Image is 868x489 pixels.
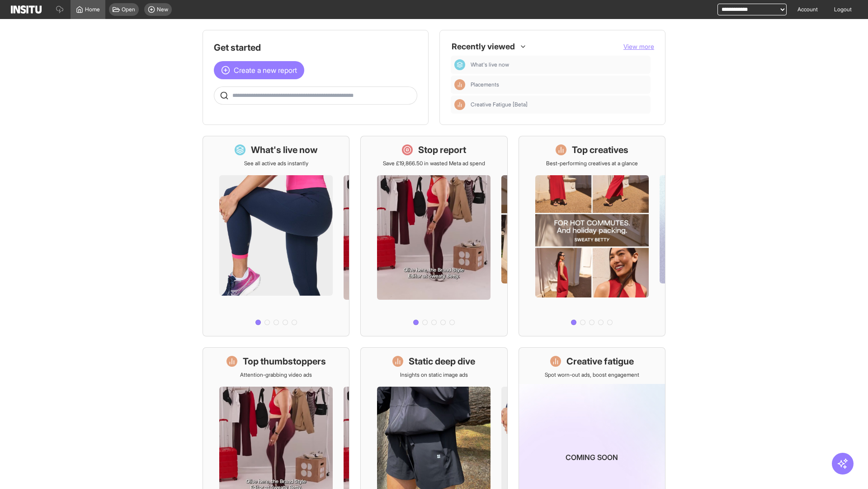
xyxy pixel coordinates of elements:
img: Logo [11,5,42,14]
span: New [157,6,168,13]
span: Open [122,6,135,13]
span: View more [623,43,654,50]
p: Best-performing creatives at a glance [546,160,638,167]
button: View more [623,42,654,51]
span: What's live now [471,61,509,68]
span: Creative Fatigue [Beta] [471,101,528,108]
button: Create a new report [214,61,304,79]
h1: Top creatives [572,144,628,156]
p: Save £19,866.50 in wasted Meta ad spend [383,160,485,167]
span: Placements [471,81,647,88]
span: Placements [471,81,499,88]
p: Insights on static image ads [400,371,468,379]
h1: Static deep dive [409,355,475,368]
div: Insights [454,99,465,110]
p: Attention-grabbing video ads [240,371,312,379]
a: Stop reportSave £19,866.50 in wasted Meta ad spend [360,136,507,336]
h1: Top thumbstoppers [243,355,326,368]
span: Creative Fatigue [Beta] [471,101,647,108]
h1: Stop report [418,144,466,156]
span: Home [85,6,100,13]
h1: What's live now [251,144,318,156]
h1: Get started [214,41,417,54]
span: What's live now [471,61,647,68]
p: See all active ads instantly [244,160,308,167]
div: Insights [454,79,465,90]
span: Create a new report [234,65,297,76]
a: What's live nowSee all active ads instantly [203,136,349,336]
a: Top creativesBest-performing creatives at a glance [519,136,665,336]
div: Dashboard [454,59,465,70]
